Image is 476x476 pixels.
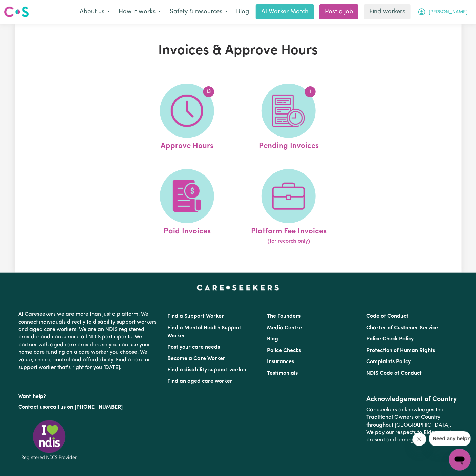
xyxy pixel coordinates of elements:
a: Blog [232,4,253,19]
button: How it works [114,5,165,19]
a: Find an aged care worker [168,379,233,384]
a: Become a Care Worker [168,356,226,361]
span: Pending Invoices [259,138,319,152]
img: Careseekers logo [4,6,29,18]
span: Platform Fee Invoices [251,223,327,237]
a: AI Worker Match [256,4,314,19]
span: Paid Invoices [164,223,211,237]
button: My Account [413,5,472,19]
a: Find a Mental Health Support Worker [168,325,242,339]
span: 13 [203,86,214,97]
a: Contact us [19,405,45,410]
iframe: Message from company [429,431,471,446]
button: About us [75,5,114,19]
h2: Acknowledgement of Country [366,395,457,403]
a: Approve Hours [138,84,236,152]
iframe: Close message [413,433,426,446]
a: Media Centre [267,325,302,331]
a: Complaints Policy [366,359,411,365]
a: Protection of Human Rights [366,348,435,353]
a: Testimonials [267,371,298,376]
a: NDIS Code of Conduct [366,371,422,376]
p: or [19,401,160,414]
a: Post your care needs [168,345,220,350]
a: Find a Support Worker [168,314,224,319]
p: Careseekers acknowledges the Traditional Owners of Country throughout [GEOGRAPHIC_DATA]. We pay o... [366,403,457,447]
a: The Founders [267,314,301,319]
p: At Careseekers we are more than just a platform. We connect individuals directly to disability su... [19,308,160,374]
p: Want help? [19,390,160,400]
a: Platform Fee Invoices(for records only) [240,169,337,246]
a: Find workers [364,4,411,19]
button: Safety & resources [165,5,232,19]
a: Paid Invoices [138,169,236,246]
img: Registered NDIS provider [19,419,80,461]
a: Careseekers home page [197,285,279,290]
a: Blog [267,336,278,342]
span: [PERSON_NAME] [429,8,468,16]
a: Charter of Customer Service [366,325,438,331]
span: (for records only) [268,237,310,245]
a: Find a disability support worker [168,367,247,373]
a: Police Checks [267,348,301,353]
a: Pending Invoices [240,84,337,152]
a: Insurances [267,359,294,365]
span: Approve Hours [161,138,213,152]
a: call us on [PHONE_NUMBER] [50,405,123,410]
a: Code of Conduct [366,314,408,319]
span: 1 [305,86,316,97]
a: Post a job [319,4,358,19]
a: Police Check Policy [366,336,414,342]
h1: Invoices & Approve Hours [93,43,383,59]
iframe: Button to launch messaging window [449,449,471,471]
a: Careseekers logo [4,4,29,20]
